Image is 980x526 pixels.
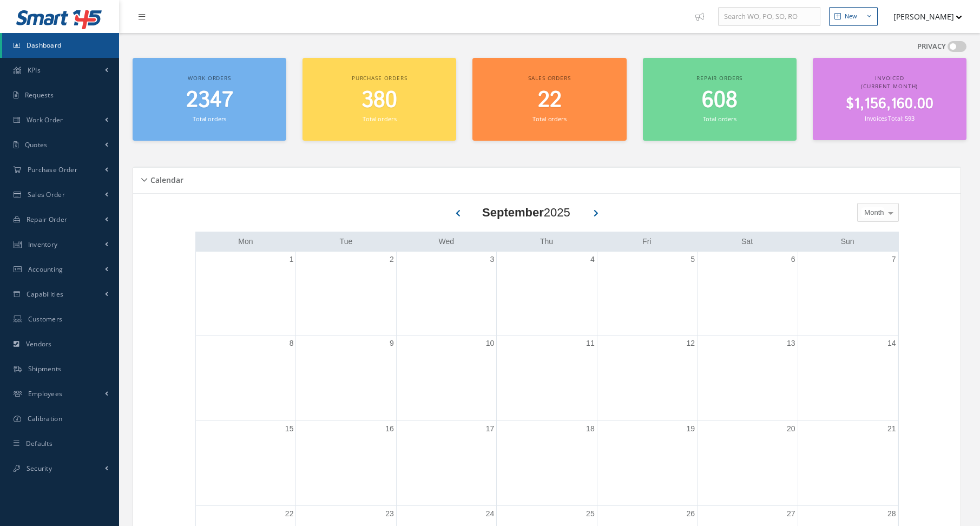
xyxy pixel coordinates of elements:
span: KPIs [28,65,41,75]
a: Wednesday [436,235,456,248]
small: Invoices Total: 593 [865,114,915,122]
a: September 13, 2025 [785,336,798,351]
td: September 16, 2025 [296,420,396,506]
b: September [482,206,544,219]
span: 2347 [186,85,233,116]
a: September 23, 2025 [383,506,396,522]
span: Work Order [27,115,63,124]
input: Search WO, PO, SO, RO [718,7,820,27]
a: Purchase orders 380 Total orders [302,58,456,141]
button: [PERSON_NAME] [883,6,962,27]
span: Purchase orders [352,74,407,82]
a: September 10, 2025 [484,336,497,351]
td: September 9, 2025 [296,336,396,421]
div: New [845,12,857,21]
td: September 18, 2025 [497,420,597,506]
a: Sunday [839,235,857,248]
td: September 11, 2025 [497,336,597,421]
td: September 8, 2025 [196,336,296,421]
td: September 5, 2025 [597,252,697,336]
small: Total orders [363,115,396,123]
span: Employees [28,389,63,398]
a: September 18, 2025 [584,421,597,437]
a: September 19, 2025 [685,421,698,437]
span: Sales orders [528,74,570,82]
h5: Calendar [147,172,183,185]
td: September 1, 2025 [196,252,296,336]
a: September 2, 2025 [387,252,396,267]
td: September 13, 2025 [698,336,798,421]
button: New [829,7,878,26]
td: September 12, 2025 [597,336,697,421]
a: September 25, 2025 [584,506,597,522]
td: September 10, 2025 [396,336,496,421]
td: September 4, 2025 [497,252,597,336]
span: (Current Month) [861,82,918,90]
a: September 11, 2025 [584,336,597,351]
a: September 6, 2025 [789,252,798,267]
span: $1,156,160.00 [846,94,933,115]
div: 2025 [482,203,570,221]
a: Saturday [739,235,755,248]
a: Tuesday [338,235,355,248]
a: September 3, 2025 [488,252,496,267]
span: Purchase Order [28,165,77,174]
a: Invoiced (Current Month) $1,156,160.00 Invoices Total: 593 [813,58,966,140]
a: Dashboard [2,33,119,58]
span: Invoiced [875,74,904,82]
a: September 17, 2025 [484,421,497,437]
span: Calibration [28,414,62,423]
span: Accounting [28,265,63,274]
td: September 14, 2025 [798,336,898,421]
span: Repair orders [696,74,742,82]
a: Repair orders 608 Total orders [643,58,797,141]
td: September 3, 2025 [396,252,496,336]
td: September 7, 2025 [798,252,898,336]
a: September 20, 2025 [785,421,798,437]
td: September 15, 2025 [196,420,296,506]
a: September 21, 2025 [885,421,898,437]
small: Total orders [532,115,566,123]
a: Friday [640,235,653,248]
a: September 27, 2025 [785,506,798,522]
span: Vendors [26,339,52,349]
a: Monday [236,235,255,248]
a: September 15, 2025 [283,421,296,437]
span: Work orders [188,74,231,82]
a: September 7, 2025 [890,252,898,267]
a: Thursday [538,235,555,248]
td: September 21, 2025 [798,420,898,506]
a: September 1, 2025 [287,252,296,267]
span: Inventory [28,240,58,249]
a: September 28, 2025 [885,506,898,522]
span: Sales Order [28,190,65,199]
small: Total orders [703,115,736,123]
td: September 17, 2025 [396,420,496,506]
span: Month [861,207,884,218]
a: September 24, 2025 [484,506,497,522]
td: September 6, 2025 [698,252,798,336]
span: 380 [361,85,397,116]
a: September 26, 2025 [685,506,698,522]
span: 22 [538,85,562,116]
span: Customers [28,314,63,324]
span: Capabilities [27,290,64,299]
td: September 20, 2025 [698,420,798,506]
a: September 22, 2025 [283,506,296,522]
td: September 19, 2025 [597,420,697,506]
span: Dashboard [27,41,62,50]
span: Shipments [28,364,62,373]
span: Defaults [26,439,52,448]
a: Sales orders 22 Total orders [472,58,626,141]
td: September 2, 2025 [296,252,396,336]
a: September 14, 2025 [885,336,898,351]
label: PRIVACY [917,41,946,52]
a: Work orders 2347 Total orders [133,58,286,141]
span: Security [27,464,52,473]
a: September 12, 2025 [685,336,698,351]
span: 608 [702,85,738,116]
a: September 8, 2025 [287,336,296,351]
a: September 16, 2025 [383,421,396,437]
a: September 4, 2025 [588,252,597,267]
span: Requests [25,90,54,100]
